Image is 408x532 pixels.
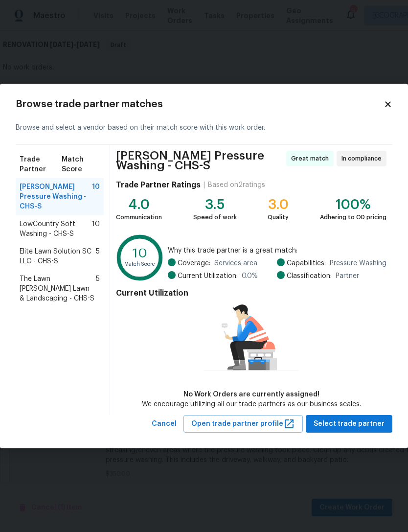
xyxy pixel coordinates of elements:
[142,390,361,399] div: No Work Orders are currently assigned!
[314,418,385,430] span: Select trade partner
[142,399,361,409] div: We encourage utilizing all our trade partners as our business scales.
[16,111,392,145] div: Browse and select a vendor based on their match score with this work order.
[116,212,162,222] div: Communication
[116,151,283,170] span: [PERSON_NAME] Pressure Washing - CHS-S
[152,418,177,430] span: Cancel
[20,182,92,211] span: [PERSON_NAME] Pressure Washing - CHS-S
[148,415,181,433] button: Cancel
[336,271,359,281] span: Partner
[16,99,384,109] h2: Browse trade partner matches
[96,274,100,303] span: 5
[20,155,62,174] span: Trade Partner
[287,271,332,281] span: Classification:
[208,180,265,190] div: Based on 2 ratings
[341,154,385,163] span: In compliance
[20,274,96,303] span: The Lawn [PERSON_NAME] Lawn & Landscaping - CHS-S
[201,180,208,190] div: |
[92,182,100,211] span: 10
[330,258,386,268] span: Pressure Washing
[268,200,289,209] div: 3.0
[287,258,326,268] span: Capabilities:
[214,258,257,268] span: Services area
[124,261,156,266] text: Match Score
[116,200,162,209] div: 4.0
[20,219,92,239] span: LowCountry Soft Washing - CHS-S
[191,418,295,430] span: Open trade partner profile
[268,212,289,222] div: Quality
[133,247,147,260] text: 10
[20,247,96,266] span: Elite Lawn Solution SC LLC - CHS-S
[62,155,100,174] span: Match Score
[291,154,333,163] span: Great match
[92,219,100,239] span: 10
[168,246,386,255] span: Why this trade partner is a great match:
[183,415,303,433] button: Open trade partner profile
[178,271,238,281] span: Current Utilization:
[178,258,210,268] span: Coverage:
[116,288,386,298] h4: Current Utilization
[242,271,258,281] span: 0.0 %
[193,212,237,222] div: Speed of work
[320,212,386,222] div: Adhering to OD pricing
[306,415,392,433] button: Select trade partner
[193,200,237,209] div: 3.5
[116,180,201,190] h4: Trade Partner Ratings
[320,200,386,209] div: 100%
[96,247,100,266] span: 5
